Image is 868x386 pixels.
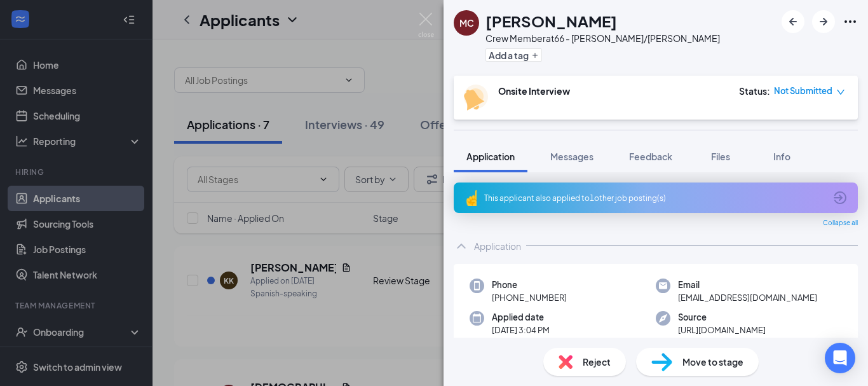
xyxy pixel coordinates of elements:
span: Feedback [629,151,672,162]
button: ArrowLeftNew [782,10,804,33]
span: [EMAIL_ADDRESS][DOMAIN_NAME] [678,291,817,304]
svg: ChevronUp [454,238,469,254]
span: Move to stage [682,355,743,369]
button: PlusAdd a tag [485,48,542,62]
span: Info [773,151,790,162]
span: Messages [550,151,593,162]
span: down [836,88,845,97]
span: Email [678,279,817,291]
svg: Ellipses [843,14,858,29]
div: MC [459,17,474,29]
span: [PHONE_NUMBER] [492,291,567,304]
span: Collapse all [823,218,858,228]
h1: [PERSON_NAME] [485,10,617,32]
span: Source [678,311,766,324]
div: Open Intercom Messenger [825,343,855,373]
span: Not Submitted [774,85,832,97]
span: Application [466,151,515,162]
span: Applied date [492,311,550,324]
div: This applicant also applied to 1 other job posting(s) [484,193,825,203]
svg: ArrowRight [816,14,831,29]
button: ArrowRight [812,10,835,33]
div: Application [474,240,521,252]
svg: ArrowLeftNew [785,14,801,29]
b: Onsite Interview [498,85,570,97]
span: Files [711,151,730,162]
span: [URL][DOMAIN_NAME] [678,324,766,336]
div: Status : [739,85,770,97]
div: Crew Member at 66 - [PERSON_NAME]/[PERSON_NAME] [485,32,720,45]
svg: ArrowCircle [832,190,848,205]
span: [DATE] 3:04 PM [492,324,550,336]
svg: Plus [531,52,539,59]
span: Reject [583,355,611,369]
span: Phone [492,279,567,291]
